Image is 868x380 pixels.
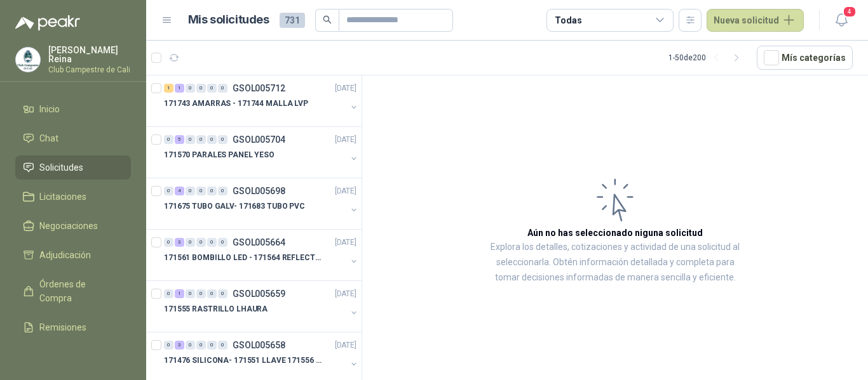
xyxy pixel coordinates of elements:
div: 3 [175,238,184,247]
div: 0 [207,238,217,247]
p: 171743 AMARRAS - 171744 MALLA LVP [164,98,308,110]
div: 0 [207,187,217,195]
div: 0 [207,341,217,350]
h3: Aún no has seleccionado niguna solicitud [527,226,703,240]
a: Negociaciones [15,214,131,238]
span: Remisiones [39,320,86,334]
div: 0 [218,135,227,144]
div: 0 [196,135,206,144]
button: Nueva solicitud [707,9,804,32]
a: Órdenes de Compra [15,272,131,310]
div: 0 [164,187,173,195]
img: Company Logo [16,48,40,72]
p: [DATE] [335,185,356,197]
span: Adjudicación [39,248,91,262]
p: 171570 PARALES PANEL YESO [164,149,275,161]
p: [DATE] [335,339,356,351]
div: 0 [196,238,206,247]
div: 0 [186,187,195,195]
a: Licitaciones [15,185,131,209]
p: 171561 BOMBILLO LED - 171564 REFLECTOR 50W [164,252,322,264]
a: 0 3 0 0 0 0 GSOL005664[DATE] 171561 BOMBILLO LED - 171564 REFLECTOR 50W [164,235,359,275]
span: Negociaciones [39,219,98,233]
div: 0 [196,289,206,298]
div: 1 [175,289,184,298]
a: 0 5 0 0 0 0 GSOL005704[DATE] 171570 PARALES PANEL YESO [164,132,359,173]
p: [PERSON_NAME] Reina [48,46,131,63]
div: 0 [196,341,206,350]
p: GSOL005712 [233,84,285,93]
p: GSOL005704 [233,135,285,144]
div: 0 [164,289,173,298]
p: GSOL005659 [233,289,285,298]
div: 0 [207,135,217,144]
div: 0 [186,135,195,144]
a: Remisiones [15,315,131,339]
div: 0 [186,289,195,298]
p: GSOL005658 [233,341,285,350]
img: Logo peakr [15,15,80,30]
span: search [323,15,332,24]
div: 0 [186,238,195,247]
div: 1 [175,84,184,93]
p: [DATE] [335,134,356,146]
button: 4 [830,9,853,32]
p: Club Campestre de Cali [48,66,131,74]
div: 1 [164,84,173,93]
div: 0 [196,84,206,93]
span: 731 [280,13,305,28]
p: 171476 SILICONA- 171551 LLAVE 171556 CHAZO [164,355,322,367]
a: Solicitudes [15,155,131,180]
p: [DATE] [335,82,356,95]
p: 171555 RASTRILLO LHAURA [164,303,268,315]
a: 0 1 0 0 0 0 GSOL005659[DATE] 171555 RASTRILLO LHAURA [164,286,359,327]
div: 0 [164,135,173,144]
span: Licitaciones [39,190,86,204]
div: 0 [218,289,227,298]
div: 0 [207,84,217,93]
div: 0 [196,187,206,195]
div: 0 [218,341,227,350]
a: Configuración [15,344,131,369]
p: Explora los detalles, cotizaciones y actividad de una solicitud al seleccionarla. Obtén informaci... [489,240,741,285]
div: 0 [207,289,217,298]
p: [DATE] [335,237,356,249]
h1: Mis solicitudes [188,11,269,29]
p: [DATE] [335,288,356,300]
div: 0 [218,238,227,247]
span: Inicio [39,102,60,116]
div: 0 [218,187,227,195]
div: Todas [555,13,581,27]
span: Órdenes de Compra [39,277,119,305]
div: 0 [164,341,173,350]
span: 4 [843,6,857,18]
div: 0 [186,341,195,350]
p: GSOL005664 [233,238,285,247]
div: 4 [175,187,184,195]
a: 0 3 0 0 0 0 GSOL005658[DATE] 171476 SILICONA- 171551 LLAVE 171556 CHAZO [164,337,359,378]
div: 0 [218,84,227,93]
a: Chat [15,126,131,150]
a: 1 1 0 0 0 0 GSOL005712[DATE] 171743 AMARRAS - 171744 MALLA LVP [164,81,359,121]
div: 0 [164,238,173,247]
span: Chat [39,131,58,145]
a: Inicio [15,97,131,121]
a: 0 4 0 0 0 0 GSOL005698[DATE] 171675 TUBO GALV- 171683 TUBO PVC [164,183,359,224]
p: 171675 TUBO GALV- 171683 TUBO PVC [164,200,305,213]
div: 5 [175,135,184,144]
p: GSOL005698 [233,187,285,195]
span: Solicitudes [39,161,83,174]
div: 0 [186,84,195,93]
div: 3 [175,341,184,350]
a: Adjudicación [15,243,131,267]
